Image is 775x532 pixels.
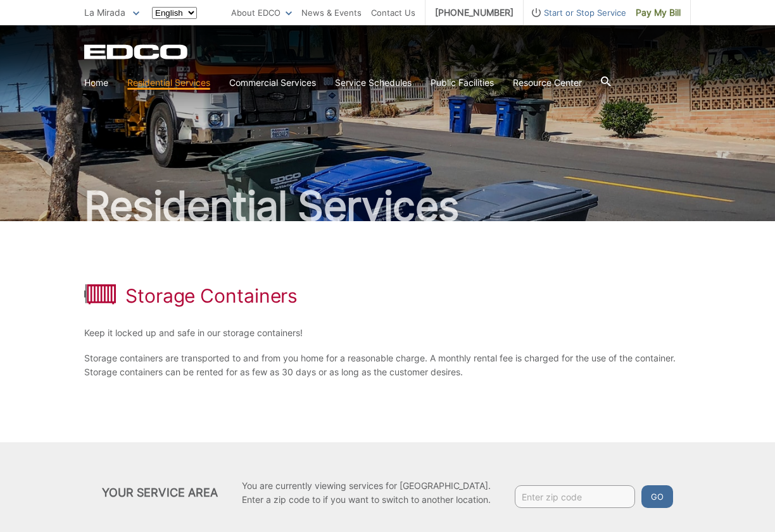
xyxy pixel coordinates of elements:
a: Commercial Services [229,76,316,90]
h2: Residential Services [84,186,691,226]
span: Pay My Bill [636,6,681,20]
h1: Storage Containers [125,284,298,307]
a: News & Events [301,6,362,20]
a: Residential Services [127,76,210,90]
a: Public Facilities [431,76,494,90]
p: You are currently viewing services for [GEOGRAPHIC_DATA]. Enter a zip code to if you want to swit... [242,479,491,507]
p: Storage containers are transported to and from you home for a reasonable charge. A monthly rental... [84,351,691,379]
p: Keep it locked up and safe in our storage containers! [84,326,691,340]
span: La Mirada [84,7,125,18]
select: Select a language [152,7,197,19]
a: EDCD logo. Return to the homepage. [84,44,189,59]
a: Resource Center [513,76,582,90]
h2: Your Service Area [102,486,218,500]
a: Service Schedules [335,76,412,90]
a: Home [84,76,108,90]
input: Enter zip code [515,485,635,508]
button: Go [641,485,673,508]
a: Contact Us [371,6,415,20]
a: About EDCO [231,6,292,20]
